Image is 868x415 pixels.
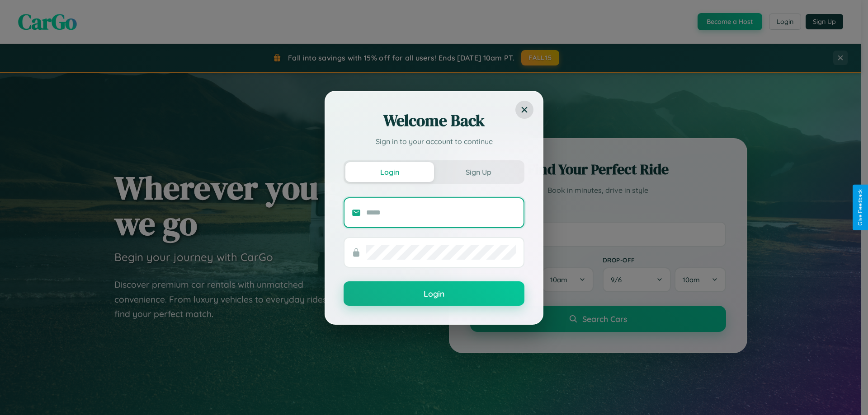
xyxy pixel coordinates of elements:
[344,110,524,131] h2: Welcome Back
[434,162,523,182] button: Sign Up
[344,136,524,147] p: Sign in to your account to continue
[857,189,863,226] div: Give Feedback
[344,281,524,306] button: Login
[345,162,434,182] button: Login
